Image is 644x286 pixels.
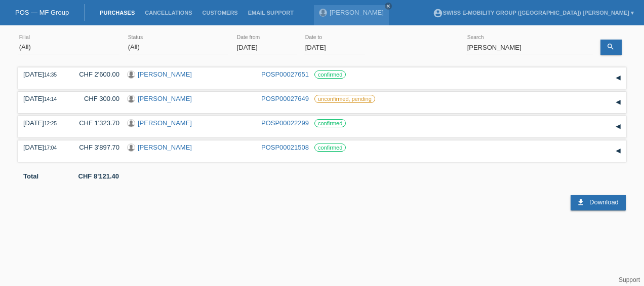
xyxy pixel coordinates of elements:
div: expand/collapse [611,144,626,159]
i: search [607,43,615,51]
a: [PERSON_NAME] [138,119,192,127]
a: download Download [571,195,625,210]
span: 12:25 [44,121,57,126]
div: CHF 2'600.00 [71,70,119,78]
a: Purchases [95,10,140,16]
label: confirmed [314,144,346,152]
div: CHF 1'323.70 [71,119,119,127]
a: Email Support [243,10,299,16]
a: Customers [197,10,243,16]
a: POSP00022299 [261,119,309,127]
div: expand/collapse [611,119,626,134]
i: download [577,198,585,206]
a: close [385,3,392,10]
span: Download [589,198,619,206]
b: Total [23,172,38,180]
a: [PERSON_NAME] [138,95,192,102]
label: unconfirmed, pending [314,95,375,103]
div: CHF 300.00 [71,95,119,102]
div: [DATE] [23,144,64,151]
label: confirmed [314,70,346,79]
a: POSP00027649 [261,95,309,102]
div: expand/collapse [611,70,626,86]
a: POS — MF Group [15,9,69,16]
a: Support [619,276,640,283]
a: Cancellations [140,10,197,16]
div: expand/collapse [611,95,626,110]
a: [PERSON_NAME] [330,9,384,16]
a: account_circleSwiss E-Mobility Group ([GEOGRAPHIC_DATA]) [PERSON_NAME] ▾ [428,10,639,16]
a: search [600,40,622,55]
b: CHF 8'121.40 [78,172,119,180]
span: 17:04 [44,145,57,151]
a: [PERSON_NAME] [138,144,192,151]
div: [DATE] [23,95,64,102]
div: [DATE] [23,70,64,78]
span: 14:35 [44,72,57,78]
a: [PERSON_NAME] [138,70,192,78]
span: 14:14 [44,96,57,102]
label: confirmed [314,119,346,127]
div: [DATE] [23,119,64,127]
a: POSP00027651 [261,70,309,78]
i: account_circle [433,8,443,18]
i: close [386,4,391,9]
div: CHF 3'897.70 [71,144,119,151]
a: POSP00021508 [261,144,309,151]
